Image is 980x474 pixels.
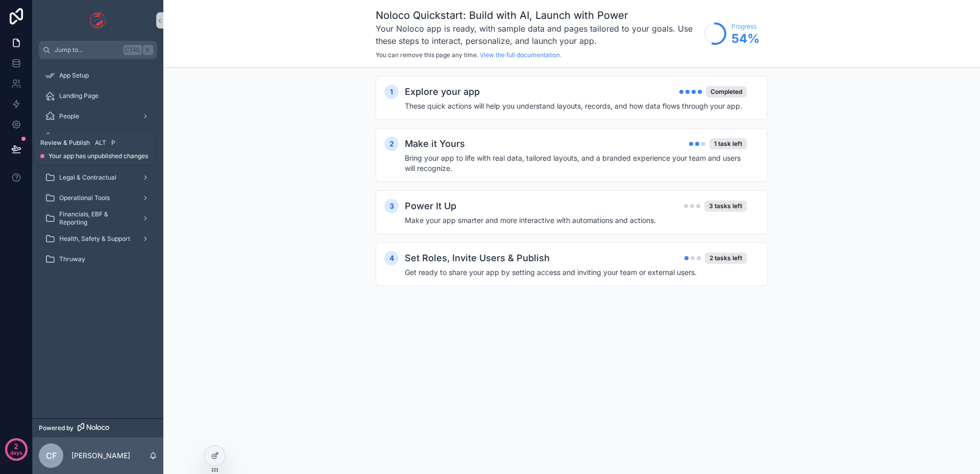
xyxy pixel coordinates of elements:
[33,59,163,282] div: scrollable content
[39,209,157,228] a: Financials, EBF & Reporting
[39,87,157,105] a: Landing Page
[55,46,119,54] span: Jump to...
[731,22,759,31] span: Progress
[124,45,142,55] span: Ctrl
[39,230,157,248] a: Health, Safety & Support
[376,22,699,47] h3: Your Noloco app is ready, with sample data and pages tailored to your goals. Use these steps to i...
[59,71,89,80] span: App Setup
[39,168,157,187] a: Legal & Contractual
[48,152,148,160] span: Your app has unpublished changes
[731,31,759,47] span: 54 %
[14,441,18,452] p: 2
[46,450,57,462] span: CF
[480,51,561,59] a: View the full documentation.
[39,250,157,268] a: Thruway
[90,12,107,29] img: App logo
[39,424,73,432] span: Powered by
[10,445,22,460] p: days
[39,66,157,85] a: App Setup
[376,51,478,59] span: You can remove this page any time.
[40,139,90,147] span: Review & Publish
[59,173,116,182] span: Legal & Contractual
[59,210,134,227] span: Financials, EBF & Reporting
[59,255,85,263] span: Thruway
[109,139,117,147] span: P
[144,46,152,54] span: K
[39,128,157,146] a: Governance & Structure
[95,139,106,147] span: Alt
[33,418,163,437] a: Powered by
[376,8,699,22] h1: Noloco Quickstart: Build with AI, Launch with Power
[39,41,157,59] button: Jump to...CtrlK
[59,235,130,243] span: Health, Safety & Support
[39,107,157,126] a: People
[59,194,110,202] span: Operational Tools
[59,112,79,120] span: People
[71,451,130,461] p: [PERSON_NAME]
[59,133,130,141] span: Governance & Structure
[39,189,157,207] a: Operational Tools
[59,92,99,100] span: Landing Page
